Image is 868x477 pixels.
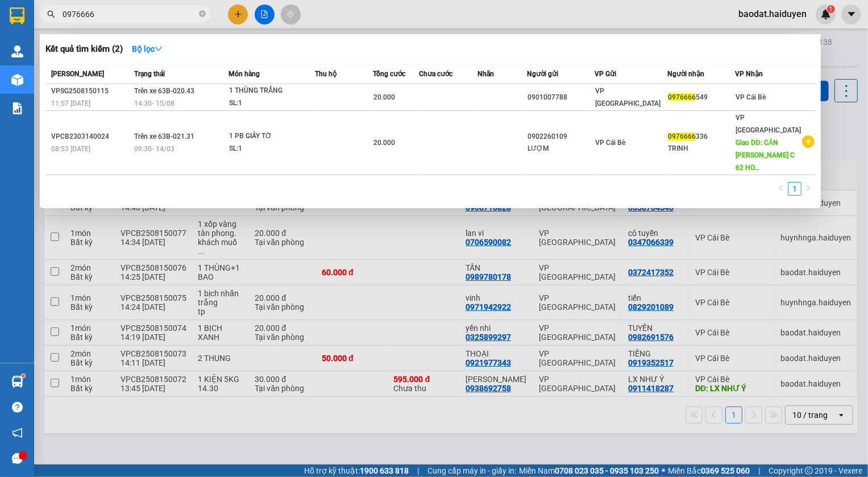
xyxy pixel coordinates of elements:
[63,8,197,20] input: Tìm tên, số ĐT hoặc mã đơn
[736,93,766,101] span: VP Cái Bè
[199,9,206,20] span: close-circle
[11,376,23,388] img: warehouse-icon
[788,182,801,195] a: 1
[736,139,795,172] span: Giao DĐ: CĂN [PERSON_NAME] C 62 HO...
[668,93,696,101] span: 0976666
[373,93,395,101] span: 20.000
[12,453,23,464] span: message
[11,74,23,86] img: warehouse-icon
[132,44,163,53] strong: Bộ lọc
[315,70,337,78] span: Thu hộ
[373,70,405,78] span: Tổng cước
[134,132,194,140] span: Trên xe 63B-021.31
[788,182,801,196] li: 1
[802,135,815,148] span: plus-circle
[229,97,314,110] div: SL: 1
[668,131,734,143] div: 336
[805,185,812,192] span: right
[477,70,494,78] span: Nhãn
[801,182,815,196] button: right
[778,185,784,192] span: left
[229,70,260,78] span: Món hàng
[10,7,24,24] img: logo-vxr
[134,145,175,153] span: 09:30 - 14/03
[229,85,314,97] div: 1 THÙNG TRẮNG
[45,43,123,55] h3: Kết quả tìm kiếm ( 2 )
[801,182,815,196] li: Next Page
[595,139,625,147] span: VP Cái Bè
[134,70,165,78] span: Trạng thái
[123,40,172,58] button: Bộ lọcdown
[229,130,314,143] div: 1 PB GIẤY TỜ
[51,131,131,143] div: VPCB2303140024
[134,87,194,95] span: Trên xe 63B-020.43
[51,99,90,107] span: 11:57 [DATE]
[12,402,23,413] span: question-circle
[774,182,788,196] button: left
[528,131,594,143] div: 0902260109
[51,145,90,153] span: 08:53 [DATE]
[668,132,696,140] span: 0976666
[134,99,175,107] span: 14:30 - 15/08
[736,114,801,134] span: VP [GEOGRAPHIC_DATA]
[668,143,734,155] div: TRINH
[11,45,23,57] img: warehouse-icon
[735,70,763,78] span: VP Nhận
[595,70,616,78] span: VP Gửi
[51,85,131,97] div: VPSG2508150115
[774,182,788,196] li: Previous Page
[11,102,23,114] img: solution-icon
[528,143,594,155] div: LƯỢM
[229,143,314,155] div: SL: 1
[22,374,25,378] sup: 1
[528,92,594,103] div: 0901007788
[419,70,452,78] span: Chưa cước
[527,70,558,78] span: Người gửi
[199,10,206,17] span: close-circle
[595,87,661,107] span: VP [GEOGRAPHIC_DATA]
[373,139,395,147] span: 20.000
[155,45,163,53] span: down
[667,70,704,78] span: Người nhận
[12,428,23,438] span: notification
[51,70,104,78] span: [PERSON_NAME]
[47,10,55,18] span: search
[668,92,734,103] div: 549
